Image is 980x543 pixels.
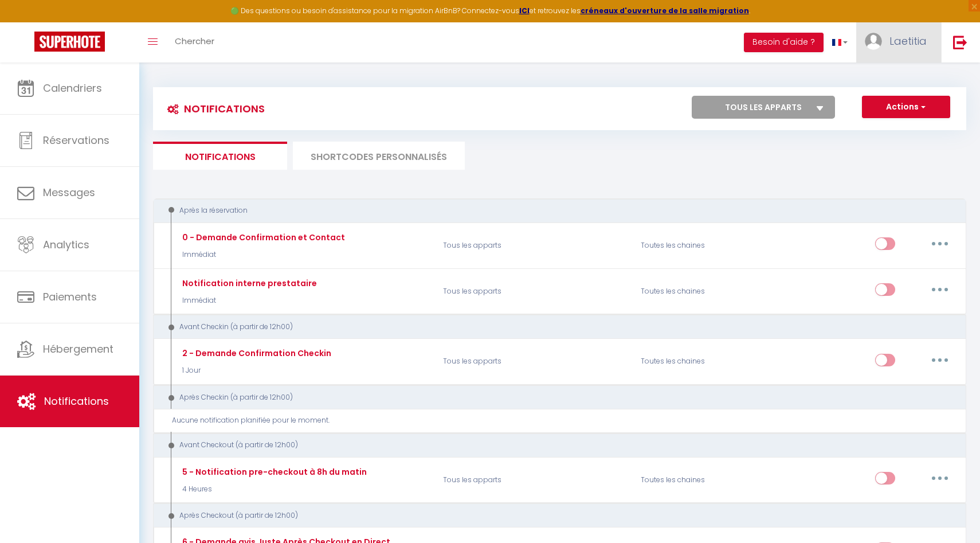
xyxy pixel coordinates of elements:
[862,96,950,119] button: Actions
[953,35,967,49] img: logout
[43,185,95,200] span: Messages
[43,81,102,95] span: Calendriers
[164,510,940,521] div: Après Checkout (à partir de 12h00)
[436,463,633,497] p: Tous les apparts
[519,6,530,15] a: ICI
[633,275,765,308] div: Toutes les chaines
[164,440,940,451] div: Avant Checkout (à partir de 12h00)
[153,142,287,170] li: Notifications
[43,342,113,356] span: Hébergement
[164,392,940,403] div: Après Checkin (à partir de 12h00)
[172,415,956,426] div: Aucune notification planifiée pour le moment.
[162,96,265,122] h3: Notifications
[744,33,824,52] button: Besoin d'aide ?
[175,35,214,47] span: Chercher
[865,33,882,50] img: ...
[164,322,940,333] div: Avant Checkin (à partir de 12h00)
[44,394,109,408] span: Notifications
[436,229,633,262] p: Tous les apparts
[633,463,765,497] div: Toutes les chaines
[436,345,633,378] p: Tous les apparts
[856,22,941,62] a: ... Laetitia
[633,229,765,262] div: Toutes les chaines
[633,345,765,378] div: Toutes les chaines
[166,22,223,62] a: Chercher
[43,290,97,304] span: Paiements
[889,34,927,48] span: Laetitia
[179,466,367,478] div: 5 - Notification pre-checkout à 8h du matin
[179,249,345,260] p: Immédiat
[164,205,940,216] div: Après la réservation
[43,237,89,252] span: Analytics
[581,6,749,15] a: créneaux d'ouverture de la salle migration
[43,133,109,147] span: Réservations
[179,484,367,495] p: 4 Heures
[179,277,317,290] div: Notification interne prestataire
[293,142,465,170] li: SHORTCODES PERSONNALISÉS
[179,347,331,360] div: 2 - Demande Confirmation Checkin
[179,365,331,376] p: 1 Jour
[9,5,44,39] button: Ouvrir le widget de chat LiveChat
[436,275,633,308] p: Tous les apparts
[34,32,105,52] img: Super Booking
[179,295,317,306] p: Immédiat
[179,231,345,244] div: 0 - Demande Confirmation et Contact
